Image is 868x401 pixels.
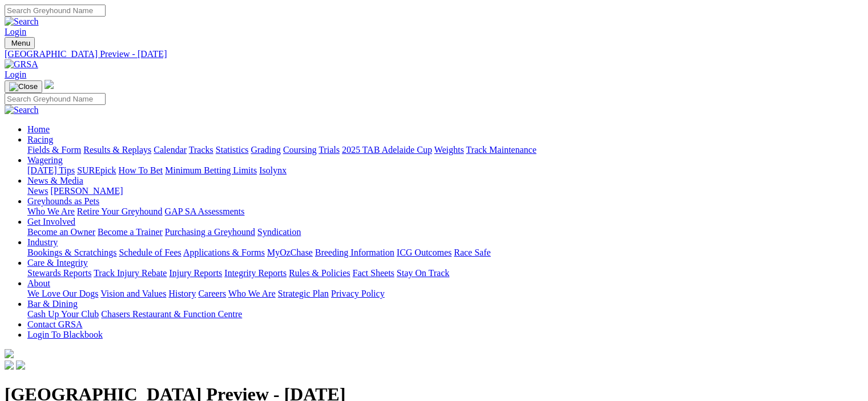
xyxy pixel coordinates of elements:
a: Fact Sheets [353,268,394,278]
a: Purchasing a Greyhound [165,227,255,237]
a: Login [5,70,26,79]
a: History [168,289,196,298]
a: Fields & Form [27,145,81,155]
img: Close [9,82,38,91]
a: [GEOGRAPHIC_DATA] Preview - [DATE] [5,49,863,59]
a: Home [27,124,50,134]
a: Track Injury Rebate [94,268,167,278]
a: Trials [318,145,340,155]
a: Injury Reports [169,268,222,278]
a: Stewards Reports [27,268,91,278]
a: Privacy Policy [331,289,385,298]
div: Wagering [27,165,863,176]
a: [PERSON_NAME] [50,186,123,196]
img: GRSA [5,59,38,70]
img: facebook.svg [5,361,14,370]
a: Bar & Dining [27,299,78,309]
img: logo-grsa-white.png [45,80,54,89]
img: logo-grsa-white.png [5,349,14,358]
a: Greyhounds as Pets [27,196,99,206]
a: Stay On Track [397,268,449,278]
a: Wagering [27,155,63,165]
a: 2025 TAB Adelaide Cup [342,145,432,155]
a: Become an Owner [27,227,95,237]
a: Cash Up Your Club [27,309,99,319]
button: Toggle navigation [5,80,42,93]
a: Track Maintenance [466,145,536,155]
a: Isolynx [259,165,286,175]
a: SUREpick [77,165,116,175]
a: Coursing [283,145,317,155]
a: Statistics [216,145,249,155]
a: [DATE] Tips [27,165,75,175]
input: Search [5,93,106,105]
a: Schedule of Fees [119,248,181,257]
a: Industry [27,237,58,247]
a: Applications & Forms [183,248,265,257]
a: How To Bet [119,165,163,175]
a: Bookings & Scratchings [27,248,116,257]
a: Vision and Values [100,289,166,298]
a: MyOzChase [267,248,313,257]
span: Menu [11,39,30,47]
a: Syndication [257,227,301,237]
div: Care & Integrity [27,268,863,278]
a: Become a Trainer [98,227,163,237]
a: Grading [251,145,281,155]
div: News & Media [27,186,863,196]
a: News & Media [27,176,83,185]
div: Racing [27,145,863,155]
a: Get Involved [27,217,75,226]
a: GAP SA Assessments [165,206,245,216]
a: Care & Integrity [27,258,88,268]
a: Minimum Betting Limits [165,165,257,175]
div: Get Involved [27,227,863,237]
div: Greyhounds as Pets [27,206,863,217]
a: Careers [198,289,226,298]
div: Industry [27,248,863,258]
div: Bar & Dining [27,309,863,319]
a: Retire Your Greyhound [77,206,163,216]
a: Login To Blackbook [27,330,103,339]
img: Search [5,17,39,27]
a: News [27,186,48,196]
a: Who We Are [27,206,75,216]
a: Who We Are [228,289,276,298]
a: ICG Outcomes [397,248,451,257]
a: Breeding Information [315,248,394,257]
a: Weights [434,145,464,155]
a: About [27,278,50,288]
a: Integrity Reports [224,268,286,278]
a: We Love Our Dogs [27,289,98,298]
div: About [27,289,863,299]
button: Toggle navigation [5,37,35,49]
a: Race Safe [454,248,490,257]
a: Chasers Restaurant & Function Centre [101,309,242,319]
a: Contact GRSA [27,319,82,329]
a: Calendar [154,145,187,155]
a: Results & Replays [83,145,151,155]
a: Login [5,27,26,37]
a: Rules & Policies [289,268,350,278]
img: Search [5,105,39,115]
a: Racing [27,135,53,144]
input: Search [5,5,106,17]
a: Tracks [189,145,213,155]
a: Strategic Plan [278,289,329,298]
img: twitter.svg [16,361,25,370]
